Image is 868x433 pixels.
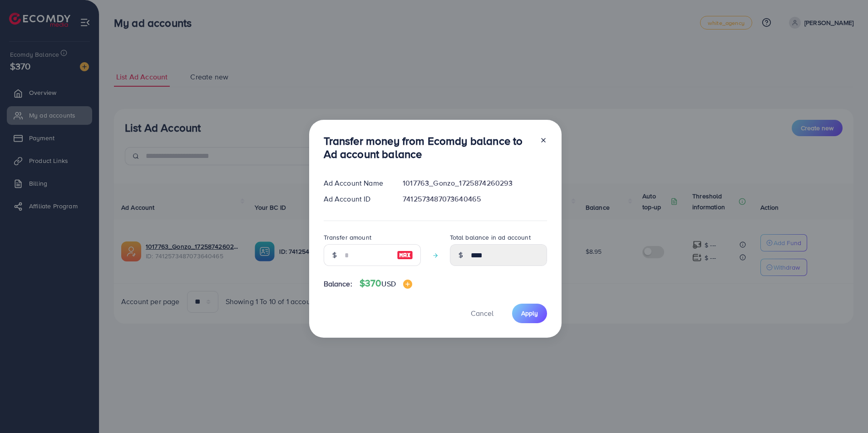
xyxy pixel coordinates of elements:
[360,278,412,289] h4: $370
[324,134,533,161] h3: Transfer money from Ecomdy balance to Ad account balance
[829,392,861,426] iframe: Chat
[316,194,396,204] div: Ad Account ID
[512,304,547,323] button: Apply
[324,233,371,242] label: Transfer amount
[395,194,554,204] div: 7412573487073640465
[397,250,413,261] img: image
[471,308,493,318] span: Cancel
[521,309,538,318] span: Apply
[459,304,505,323] button: Cancel
[395,178,554,188] div: 1017763_Gonzo_1725874260293
[324,279,352,289] span: Balance:
[403,280,412,289] img: image
[316,178,396,188] div: Ad Account Name
[381,279,395,289] span: USD
[450,233,531,242] label: Total balance in ad account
